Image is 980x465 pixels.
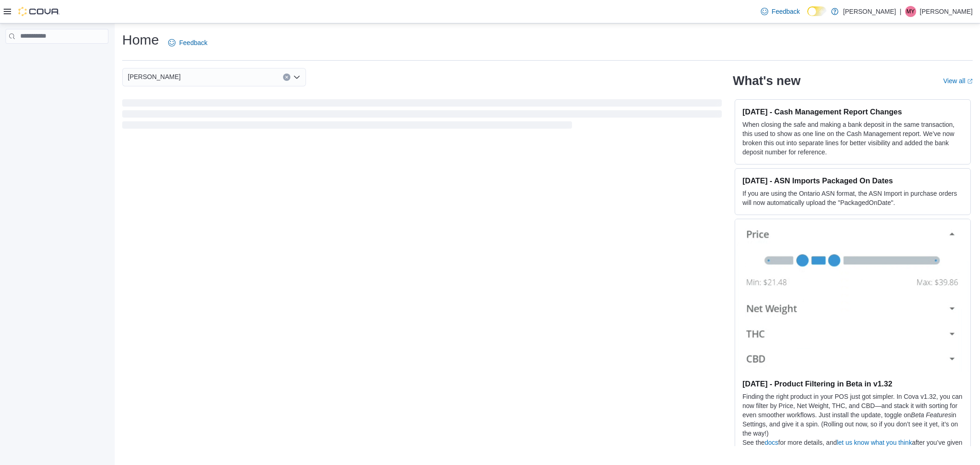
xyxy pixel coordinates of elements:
[772,7,800,16] span: Feedback
[906,6,915,17] span: MY
[122,31,159,49] h1: Home
[943,77,973,85] a: View allExternal link
[920,6,973,17] p: [PERSON_NAME]
[128,71,181,82] span: [PERSON_NAME]
[843,6,896,17] p: [PERSON_NAME]
[122,101,722,130] span: Loading
[164,34,211,52] a: Feedback
[742,176,963,185] h3: [DATE] - ASN Imports Packaged On Dates
[911,411,952,419] em: Beta Features
[293,74,300,81] button: Open list of options
[742,120,963,157] p: When closing the safe and making a bank deposit in the same transaction, this used to show as one...
[900,6,901,17] p: |
[283,74,290,81] button: Clear input
[733,74,800,88] h2: What's new
[967,79,973,84] svg: External link
[807,6,827,16] input: Dark Mode
[742,189,963,207] p: If you are using the Ontario ASN format, the ASN Import in purchase orders will now automatically...
[765,439,778,446] a: docs
[905,6,916,17] div: Mariah Yates
[807,16,808,17] span: Dark Mode
[837,439,912,446] a: let us know what you think
[6,45,108,68] nav: Complex example
[742,107,963,116] h3: [DATE] - Cash Management Report Changes
[757,2,804,21] a: Feedback
[742,392,963,438] p: Finding the right product in your POS just got simpler. In Cova v1.32, you can now filter by Pric...
[179,38,207,47] span: Feedback
[18,7,60,16] img: Cova
[742,379,963,388] h3: [DATE] - Product Filtering in Beta in v1.32
[742,438,963,456] p: See the for more details, and after you’ve given it a try.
